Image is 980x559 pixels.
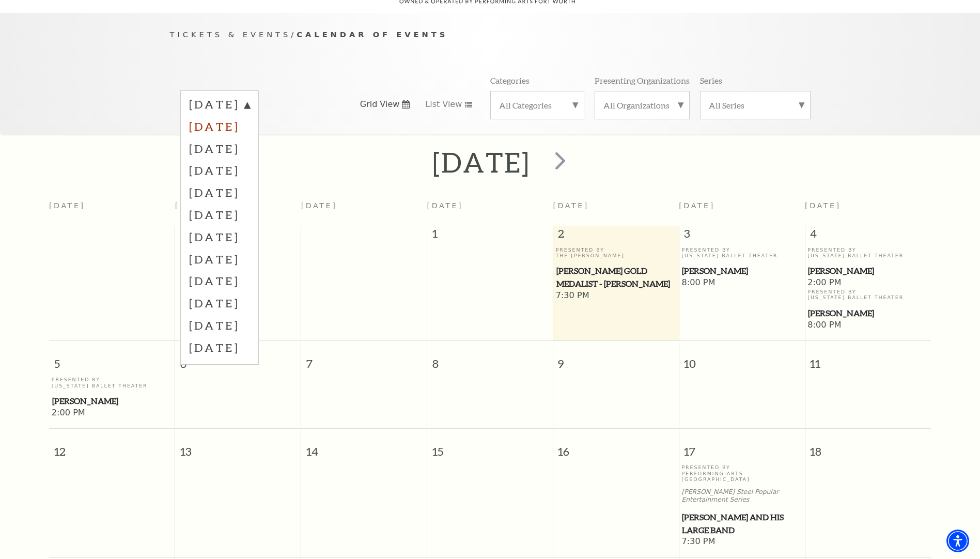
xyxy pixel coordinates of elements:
[808,307,928,320] span: [PERSON_NAME]
[807,320,928,331] span: 8:00 PM
[52,377,173,389] p: Presented By [US_STATE] Ballet Theater
[805,341,931,377] span: 11
[189,248,250,270] label: [DATE]
[49,341,175,377] span: 5
[553,201,589,210] span: [DATE]
[553,226,679,246] span: 2
[49,429,175,464] span: 12
[681,488,802,504] p: [PERSON_NAME] Steel Popular Entertainment Series
[360,99,400,110] span: Grid View
[807,247,928,259] p: Presented By [US_STATE] Ballet Theater
[301,341,427,377] span: 7
[189,97,250,115] label: [DATE]
[556,265,676,290] span: [PERSON_NAME] Gold Medalist - [PERSON_NAME]
[427,226,553,246] span: 1
[679,201,715,210] span: [DATE]
[499,100,575,111] label: All Categories
[301,429,427,464] span: 14
[807,289,928,301] p: Presented By [US_STATE] Ballet Theater
[805,226,931,246] span: 4
[427,201,463,210] span: [DATE]
[807,277,928,289] span: 2:00 PM
[490,75,530,86] p: Categories
[603,100,681,111] label: All Organizations
[425,99,462,110] span: List View
[595,75,690,86] p: Presenting Organizations
[189,292,250,314] label: [DATE]
[679,429,805,464] span: 17
[49,195,175,226] th: [DATE]
[553,341,679,377] span: 9
[682,265,801,277] span: [PERSON_NAME]
[679,226,805,246] span: 3
[805,429,931,464] span: 18
[427,429,553,464] span: 15
[681,247,802,259] p: Presented By [US_STATE] Ballet Theater
[170,30,291,39] span: Tickets & Events
[189,270,250,292] label: [DATE]
[175,195,301,226] th: [DATE]
[681,277,802,289] span: 8:00 PM
[556,247,676,259] p: Presented By The [PERSON_NAME]
[189,226,250,248] label: [DATE]
[681,536,802,548] span: 7:30 PM
[189,336,250,359] label: [DATE]
[556,290,676,302] span: 7:30 PM
[170,28,811,41] p: /
[805,201,841,210] span: [DATE]
[682,511,801,536] span: [PERSON_NAME] and his Large Band
[540,144,578,181] button: next
[175,341,301,377] span: 6
[553,429,679,464] span: 16
[189,181,250,204] label: [DATE]
[700,75,722,86] p: Series
[679,341,805,377] span: 10
[189,115,250,137] label: [DATE]
[808,265,928,277] span: [PERSON_NAME]
[52,408,173,419] span: 2:00 PM
[301,195,427,226] th: [DATE]
[189,159,250,181] label: [DATE]
[681,464,802,482] p: Presented By Performing Arts [GEOGRAPHIC_DATA]
[432,146,530,179] h2: [DATE]
[946,530,969,552] div: Accessibility Menu
[189,314,250,336] label: [DATE]
[427,341,553,377] span: 8
[189,204,250,226] label: [DATE]
[175,429,301,464] span: 13
[297,30,448,39] span: Calendar of Events
[52,395,172,408] span: [PERSON_NAME]
[709,100,802,111] label: All Series
[189,137,250,160] label: [DATE]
